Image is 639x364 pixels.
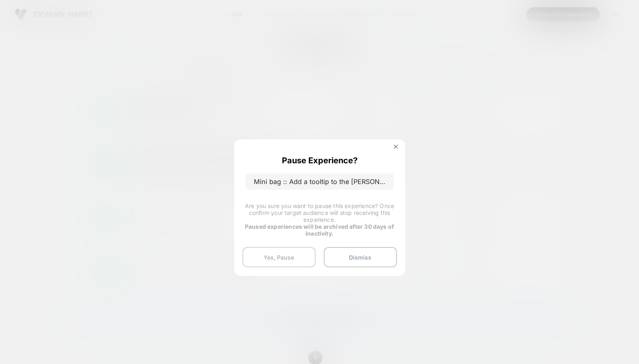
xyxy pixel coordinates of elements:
[394,145,398,149] img: close
[282,156,358,165] p: Pause Experience?
[242,247,316,267] button: Yes, Pause
[246,173,394,190] p: Mini bag :: Add a tooltip to the [PERSON_NAME] CTA
[324,247,397,267] button: Dismiss
[245,202,394,223] span: Are you sure you want to pause this experience? Once confirm your target audience will stop recei...
[245,223,394,237] strong: Paused experiences will be archived after 30 days of inactivity.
